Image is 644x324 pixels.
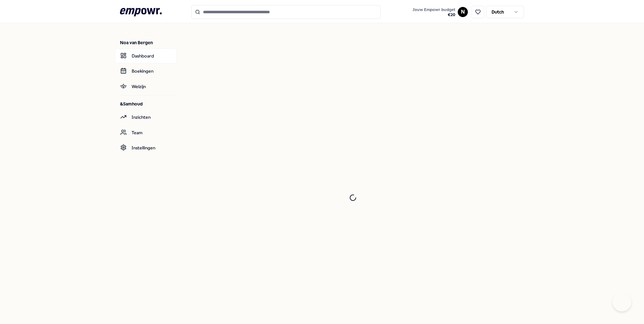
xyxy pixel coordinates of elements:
[115,48,177,63] a: Dashboard
[612,292,631,311] iframe: Help Scout Beacon - Open
[115,140,177,155] a: Instellingen
[115,110,177,125] a: Inzichten
[458,7,468,17] button: N
[120,101,177,107] p: &Samhoud
[120,39,177,46] p: Noa van Bergen
[410,5,458,19] a: Jouw Empowr budget€20
[413,12,455,17] span: € 20
[411,6,456,19] button: Jouw Empowr budget€20
[115,79,177,94] a: Welzijn
[115,63,177,79] a: Boekingen
[191,5,381,19] input: Search for products, categories or subcategories
[115,125,177,140] a: Team
[413,7,455,12] span: Jouw Empowr budget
